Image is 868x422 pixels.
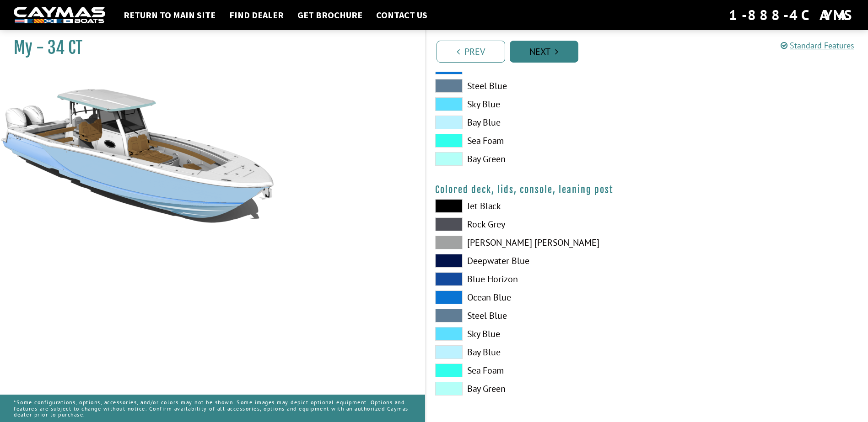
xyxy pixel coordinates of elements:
[225,9,288,21] a: Find Dealer
[435,236,638,249] label: [PERSON_NAME] [PERSON_NAME]
[14,395,411,422] p: *Some configurations, options, accessories, and/or colors may not be shown. Some images may depic...
[435,134,638,148] label: Sea Foam
[435,345,638,359] label: Bay Blue
[435,199,638,213] label: Jet Black
[293,9,367,21] a: Get Brochure
[435,272,638,286] label: Blue Horizon
[435,327,638,341] label: Sky Blue
[781,40,854,51] a: Standard Features
[435,217,638,231] label: Rock Grey
[435,184,859,195] h4: Colored deck, lids, console, leaning post
[435,382,638,396] label: Bay Green
[437,41,505,63] a: Prev
[435,116,638,129] label: Bay Blue
[435,79,638,93] label: Steel Blue
[372,9,432,21] a: Contact Us
[119,9,220,21] a: Return to main site
[435,290,638,304] label: Ocean Blue
[435,309,638,322] label: Steel Blue
[435,364,638,377] label: Sea Foam
[14,7,105,24] img: white-logo-c9c8dbefe5ff5ceceb0f0178aa75bf4bb51f6bca0971e226c86eb53dfe498488.png
[729,5,854,25] div: 1-888-4CAYMAS
[14,37,402,58] h1: My - 34 CT
[435,97,638,111] label: Sky Blue
[435,152,638,166] label: Bay Green
[510,41,578,63] a: Next
[435,254,638,268] label: Deepwater Blue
